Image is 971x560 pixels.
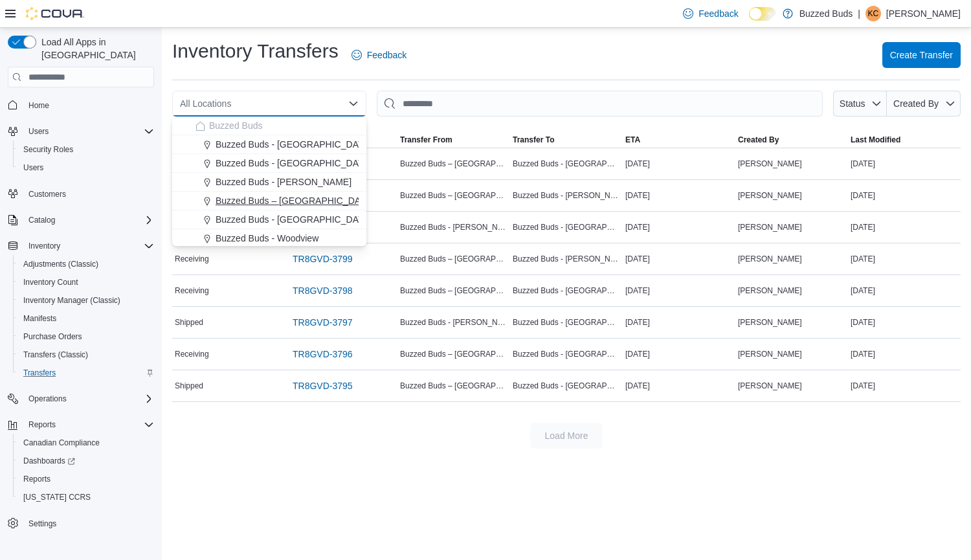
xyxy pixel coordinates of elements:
input: Dark Mode [749,7,776,21]
span: Transfers (Classic) [18,347,154,363]
a: Transfers (Classic) [18,347,93,363]
span: Buzzed Buds - [GEOGRAPHIC_DATA] [216,157,372,170]
button: Adjustments (Classic) [13,255,159,273]
div: [DATE] [623,188,735,203]
button: [US_STATE] CCRS [13,488,159,506]
span: Transfers (Classic) [23,350,88,360]
span: Purchase Orders [23,331,82,342]
button: ETA [623,132,735,148]
h1: Inventory Transfers [172,38,339,64]
span: KC [868,6,879,21]
span: Users [18,160,154,175]
span: Reports [23,474,50,484]
span: Receiving [175,349,209,359]
span: Manifests [18,311,154,326]
span: Inventory Manager (Classic) [23,295,120,306]
button: Transfer From [397,132,510,148]
div: Choose from the following options [172,117,366,286]
span: Adjustments (Classic) [23,259,98,269]
button: Reports [13,470,159,488]
span: Receiving [175,286,209,296]
span: Buzzed Buds - [GEOGRAPHIC_DATA] [513,349,620,359]
span: Inventory Count [23,277,78,287]
span: Buzzed Buds - [GEOGRAPHIC_DATA] [216,213,372,226]
span: Buzzed Buds – [GEOGRAPHIC_DATA] (Yonge) [216,194,407,207]
span: Status [840,98,865,109]
p: [PERSON_NAME] [886,6,961,21]
div: [DATE] [848,251,961,267]
span: Catalog [28,215,55,225]
span: [PERSON_NAME] [738,190,802,201]
button: Canadian Compliance [13,434,159,452]
span: TR8GVD-3798 [293,284,353,297]
span: TR8GVD-3799 [293,252,353,265]
span: Adjustments (Classic) [18,256,154,272]
a: Inventory Manager (Classic) [18,293,126,308]
a: Security Roles [18,142,78,157]
a: [US_STATE] CCRS [18,489,96,505]
span: Settings [28,519,56,529]
span: Buzzed Buds – [GEOGRAPHIC_DATA] (Yonge) [400,254,508,264]
button: Inventory [23,238,65,254]
div: [DATE] [848,378,961,394]
a: Customers [23,186,71,202]
div: [DATE] [848,315,961,330]
span: Created By [738,135,779,145]
div: [DATE] [623,156,735,172]
a: Settings [23,516,61,532]
span: Dark Mode [749,21,750,21]
div: [DATE] [623,346,735,362]
span: Transfer To [513,135,554,145]
a: Canadian Compliance [18,435,105,451]
div: [DATE] [848,346,961,362]
span: Reports [28,420,56,430]
span: Buzzed Buds - [GEOGRAPHIC_DATA] [513,159,620,169]
button: Reports [23,417,61,432]
div: [DATE] [848,188,961,203]
a: Home [23,98,54,113]
span: [PERSON_NAME] [738,159,802,169]
button: Users [13,159,159,177]
button: Catalog [23,212,60,228]
span: [PERSON_NAME] [738,222,802,232]
span: Load More [545,429,588,442]
span: [PERSON_NAME] [738,381,802,391]
span: Settings [23,515,154,532]
span: Dashboards [18,453,154,469]
span: Transfers [23,368,56,378]
a: Adjustments (Classic) [18,256,104,272]
a: TR8GVD-3799 [287,246,358,272]
span: Inventory Count [18,274,154,290]
div: [DATE] [623,378,735,394]
span: Customers [23,186,154,202]
span: Dashboards [23,456,75,466]
div: [DATE] [623,219,735,235]
span: Buzzed Buds - Woodview [216,232,318,245]
span: Home [28,100,49,111]
button: Transfers [13,364,159,382]
span: Transfers [18,365,154,381]
div: [DATE] [848,283,961,298]
span: ETA [625,135,640,145]
button: Inventory [3,237,159,255]
span: Buzzed Buds - [PERSON_NAME] [400,222,508,232]
div: [DATE] [623,251,735,267]
a: Purchase Orders [18,329,87,344]
button: Buzzed Buds – [GEOGRAPHIC_DATA] (Yonge) [172,192,366,210]
span: Manifests [23,313,56,324]
p: Buzzed Buds [799,6,853,21]
div: [DATE] [848,219,961,235]
button: Inventory Count [13,273,159,291]
span: Buzzed Buds – [GEOGRAPHIC_DATA] (Yonge) [400,286,508,296]
button: Purchase Orders [13,328,159,346]
a: Inventory Count [18,274,84,290]
a: Dashboards [13,452,159,470]
button: Load More [530,423,603,449]
button: Operations [3,390,159,408]
span: Buzzed Buds - [GEOGRAPHIC_DATA] [216,138,372,151]
span: Buzzed Buds – [GEOGRAPHIC_DATA] (Yonge) [400,381,508,391]
button: Buzzed Buds - [GEOGRAPHIC_DATA] [172,154,366,173]
a: Dashboards [18,453,80,469]
span: Washington CCRS [18,489,154,505]
span: Catalog [23,212,154,228]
